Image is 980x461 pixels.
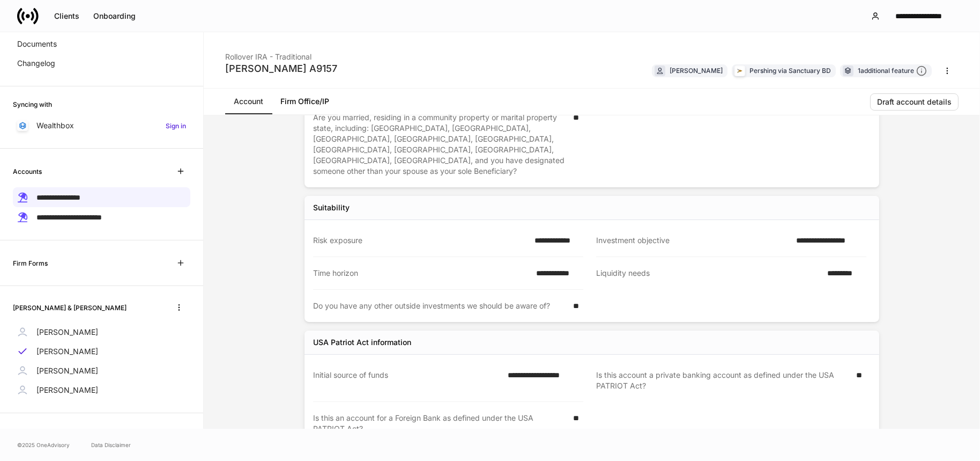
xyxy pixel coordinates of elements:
[36,385,98,396] p: [PERSON_NAME]
[313,337,411,348] div: USA Patriot Act information
[749,65,831,76] div: Pershing via Sanctuary BD
[313,202,350,213] div: Suitability
[225,89,272,114] a: Account
[13,116,190,135] a: WealthboxSign in
[596,235,790,246] div: Investment objective
[36,346,98,357] p: [PERSON_NAME]
[54,12,79,20] div: Clients
[225,45,337,62] div: Rollover IRA - Traditional
[870,93,959,111] button: Draft account details
[36,327,98,338] p: [PERSON_NAME]
[877,98,952,106] div: Draft account details
[313,235,528,246] div: Risk exposure
[17,441,70,449] span: © 2025 OneAdvisory
[313,112,567,177] div: Are you married, residing in a community property or marital property state, including: [GEOGRAPH...
[596,268,821,279] div: Liquidity needs
[13,34,190,54] a: Documents
[93,12,136,20] div: Onboarding
[858,65,927,77] div: 1 additional feature
[13,342,190,361] a: [PERSON_NAME]
[13,323,190,342] a: [PERSON_NAME]
[86,8,143,25] button: Onboarding
[13,361,190,380] a: [PERSON_NAME]
[47,8,86,25] button: Clients
[13,258,48,268] h6: Firm Forms
[17,58,55,69] p: Changelog
[670,65,723,76] div: [PERSON_NAME]
[13,54,190,73] a: Changelog
[166,121,186,131] h6: Sign in
[13,303,127,313] h6: [PERSON_NAME] & [PERSON_NAME]
[225,62,337,75] div: [PERSON_NAME] A9157
[272,89,338,114] a: Firm Office/IP
[91,441,131,449] a: Data Disclaimer
[313,413,567,434] div: Is this an account for a Foreign Bank as defined under the USA PATRIOT Act?
[13,99,52,109] h6: Syncing with
[313,268,530,279] div: Time horizon
[596,370,850,391] div: Is this account a private banking account as defined under the USA PATRIOT Act?
[13,380,190,400] a: [PERSON_NAME]
[36,120,74,131] p: Wealthbox
[17,39,57,49] p: Documents
[13,166,42,177] h6: Accounts
[313,370,501,391] div: Initial source of funds
[313,301,567,311] div: Do you have any other outside investments we should be aware of?
[36,365,98,376] p: [PERSON_NAME]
